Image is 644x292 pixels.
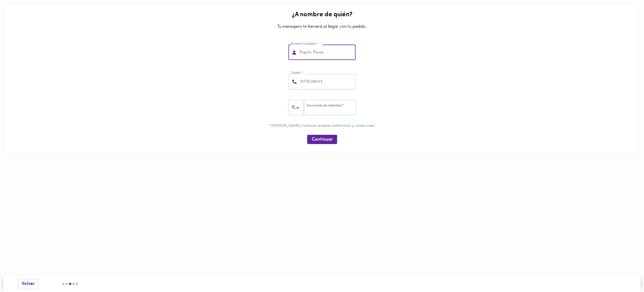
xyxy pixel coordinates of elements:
[312,137,333,142] span: Continuar
[299,74,356,89] input: 3173536843
[9,123,635,129] p: * [PERSON_NAME] continuar aceptas los .
[298,45,356,60] input: Pepito Perez
[18,279,38,289] button: Volver
[288,100,306,115] div: CC
[307,135,337,144] button: Continuar
[336,124,374,128] a: términos y condiciones
[22,281,35,287] span: Volver
[9,11,635,18] h2: ¿A nombre de quién?
[9,21,635,33] p: Tu mensajero te llamará al llegar con tu pedido.
[612,259,638,286] iframe: Messagebird Livechat Widget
